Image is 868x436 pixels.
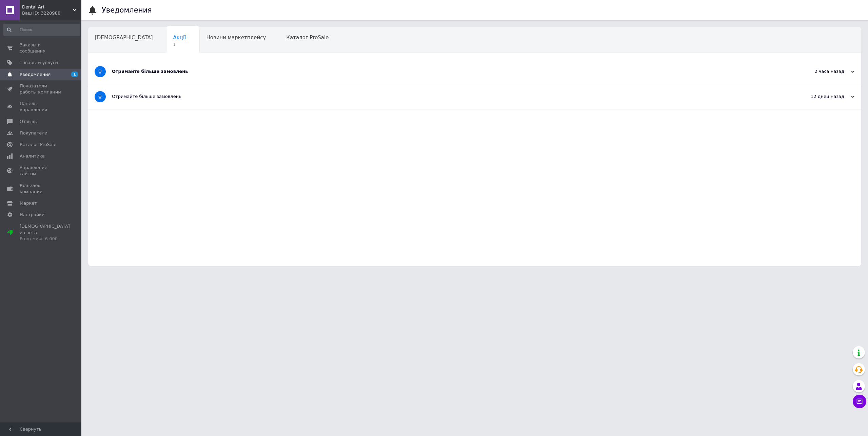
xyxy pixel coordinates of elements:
[787,94,854,100] div: 12 дней назад
[20,42,63,54] span: Заказы и сообщения
[20,223,70,242] span: [DEMOGRAPHIC_DATA] и счета
[173,42,186,47] span: 1
[71,71,78,77] span: 1
[112,94,787,100] div: Отримайте більше замовлень
[3,24,80,36] input: Поиск
[853,395,866,408] button: Чат с покупателем
[112,68,787,75] div: Отримайте більше замовлень
[20,142,56,148] span: Каталог ProSale
[206,35,266,41] span: Новини маркетплейсу
[286,35,329,41] span: Каталог ProSale
[20,101,63,113] span: Панель управления
[20,71,51,78] span: Уведомления
[102,6,152,14] h1: Уведомления
[173,35,186,41] span: Акції
[20,83,63,95] span: Показатели работы компании
[20,165,63,177] span: Управление сайтом
[787,68,854,75] div: 2 часа назад
[20,200,37,206] span: Маркет
[95,35,153,41] span: [DEMOGRAPHIC_DATA]
[20,130,47,136] span: Покупатели
[22,10,81,16] div: Ваш ID: 3228988
[20,153,45,159] span: Аналитика
[20,60,58,66] span: Товары и услуги
[20,119,38,125] span: Отзывы
[22,4,73,10] span: Dental Art
[20,183,63,195] span: Кошелек компании
[20,212,44,218] span: Настройки
[20,236,70,242] div: Prom микс 6 000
